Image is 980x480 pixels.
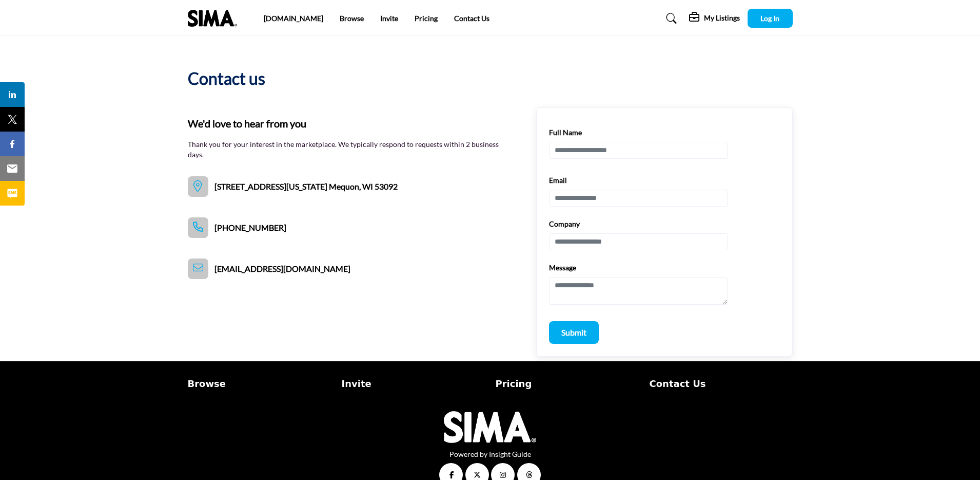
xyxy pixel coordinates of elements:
[188,66,265,91] h2: Contact us
[561,326,586,339] p: Submit
[449,450,531,458] a: Powered by Insight Guide
[748,9,793,28] button: Log In
[656,10,683,27] a: Search
[188,139,516,159] p: Thank you for your interest in the marketplace. We typically respond to requests within 2 busines...
[214,180,398,193] span: [STREET_ADDRESS][US_STATE] Mequon, WI 53092
[704,13,740,23] h5: My Listings
[549,263,576,273] label: Message
[214,221,286,234] span: [PHONE_NUMBER]
[689,12,740,25] div: My Listings
[444,411,536,443] img: No Site Logo
[340,14,364,23] a: Browse
[549,321,599,344] button: Submit
[188,116,306,131] b: We'd love to hear from you
[496,377,639,391] a: Pricing
[760,14,779,23] span: Log In
[549,175,567,186] label: Email
[264,14,323,23] a: [DOMAIN_NAME]
[650,377,793,391] a: Contact Us
[188,10,242,27] img: Site Logo
[454,14,489,23] a: Contact Us
[549,219,580,229] label: Company
[380,14,398,23] a: Invite
[549,127,582,138] label: Full Name
[415,14,438,23] a: Pricing
[342,377,485,391] a: Invite
[214,263,350,275] span: [EMAIL_ADDRESS][DOMAIN_NAME]
[188,377,331,391] a: Browse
